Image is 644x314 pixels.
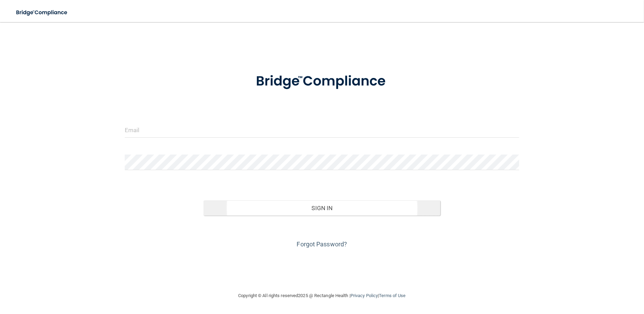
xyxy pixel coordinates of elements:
[351,293,378,298] a: Privacy Policy
[242,63,403,99] img: bridge_compliance_login_screen.278c3ca4.svg
[10,6,74,20] img: bridge_compliance_login_screen.278c3ca4.svg
[297,241,347,248] a: Forgot Password?
[379,293,405,298] a: Terms of Use
[196,285,448,307] div: Copyright © All rights reserved 2025 @ Rectangle Health | |
[204,200,440,216] button: Sign In
[125,122,519,138] input: Email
